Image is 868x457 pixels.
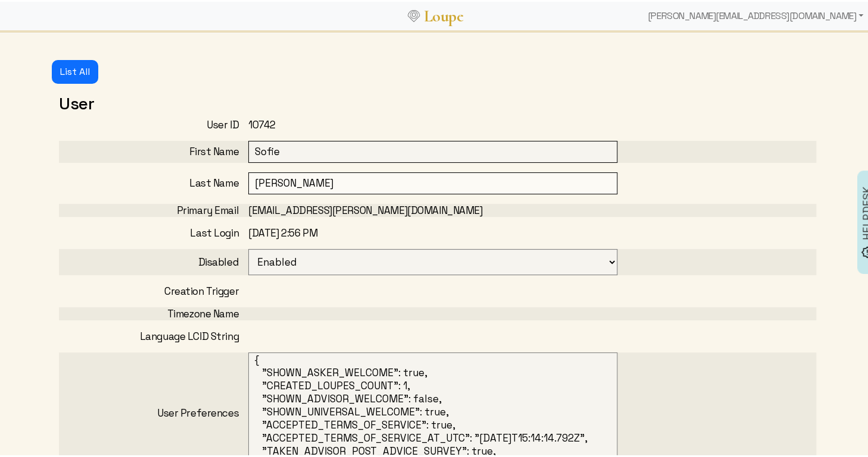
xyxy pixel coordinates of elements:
[248,225,627,238] div: [DATE] 2:56 PM
[59,254,248,267] div: Disabled
[59,116,248,130] div: User ID
[59,143,248,156] div: First Name
[59,202,248,215] div: Primary Email
[59,225,248,238] div: Last Login
[59,405,248,418] div: User Preferences
[59,92,816,112] h2: User
[408,8,420,20] img: Loupe Logo
[59,328,248,341] div: Language LCID String
[59,305,248,319] div: Timezone Name
[420,4,467,26] a: Loupe
[59,175,248,188] div: Last Name
[248,116,627,130] div: 10742
[52,58,98,82] button: List All
[248,202,627,215] div: [EMAIL_ADDRESS][PERSON_NAME][DOMAIN_NAME]
[59,283,248,296] div: Creation Trigger
[643,2,868,26] div: [PERSON_NAME][EMAIL_ADDRESS][DOMAIN_NAME]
